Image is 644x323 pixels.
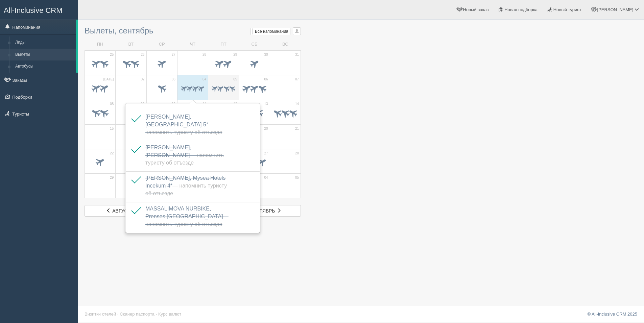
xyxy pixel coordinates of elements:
[145,175,227,196] a: [PERSON_NAME], Mysea Hotels Incekum 4*— Напомнить туристу об отъезде
[141,102,144,106] span: 09
[202,77,206,82] span: 04
[145,114,222,135] a: [PERSON_NAME], [GEOGRAPHIC_DATA] 5*— Напомнить туристу об отъезде
[156,312,157,317] span: ·
[587,312,637,317] a: © All-Inclusive CRM 2025
[264,175,268,180] span: 04
[145,145,224,166] span: [PERSON_NAME], [PERSON_NAME]
[504,7,538,12] span: Новая подборка
[295,77,299,82] span: 07
[112,208,130,214] span: август
[233,205,301,217] a: октябрь
[172,52,175,57] span: 27
[85,39,116,50] td: ПН
[239,39,270,50] td: СБ
[233,102,237,106] span: 12
[110,52,114,57] span: 25
[141,52,144,57] span: 26
[12,49,76,61] a: Вылеты
[145,214,229,227] span: — Напомнить туристу об отъезде
[145,183,227,196] span: — Напомнить туристу об отъезде
[202,102,206,106] span: 11
[110,102,114,106] span: 08
[255,29,288,34] span: Все напоминания
[117,312,119,317] span: ·
[12,60,76,73] a: Автобусы
[110,126,114,131] span: 15
[233,52,237,57] span: 29
[172,102,175,106] span: 10
[295,52,299,57] span: 31
[463,7,489,12] span: Новый заказ
[202,52,206,57] span: 28
[295,175,299,180] span: 05
[146,39,177,50] td: СР
[145,206,229,227] span: MASSALIMOVA NURBIKE, Prenses [GEOGRAPHIC_DATA]
[233,77,237,82] span: 05
[0,0,77,19] a: All-Inclusive CRM
[264,52,268,57] span: 30
[172,77,175,82] span: 03
[85,26,301,35] h3: Вылеты, сентябрь
[253,208,275,214] span: октябрь
[85,205,152,217] a: август
[85,312,116,317] a: Визитки отелей
[120,312,154,317] a: Сканер паспорта
[145,206,229,227] a: MASSALIMOVA NURBIKE, Prenses [GEOGRAPHIC_DATA]— Напомнить туристу об отъезде
[158,312,181,317] a: Курс валют
[264,151,268,156] span: 27
[553,7,581,12] span: Новый турист
[295,151,299,156] span: 28
[141,77,144,82] span: 02
[145,122,222,135] span: — Напомнить туристу об отъезде
[116,39,146,50] td: ВТ
[110,175,114,180] span: 29
[145,145,224,166] a: [PERSON_NAME], [PERSON_NAME]— Напомнить туристу об отъезде
[295,126,299,131] span: 21
[145,114,222,135] span: [PERSON_NAME], [GEOGRAPHIC_DATA] 5*
[295,102,299,106] span: 14
[270,39,301,50] td: ВС
[177,39,208,50] td: ЧТ
[264,126,268,131] span: 20
[597,7,633,12] span: [PERSON_NAME]
[145,175,227,196] span: [PERSON_NAME], Mysea Hotels Incekum 4*
[264,77,268,82] span: 06
[110,151,114,156] span: 22
[12,36,76,49] a: Лиды
[264,102,268,106] span: 13
[208,39,239,50] td: ПТ
[4,6,63,15] span: All-Inclusive CRM
[103,77,114,82] span: [DATE]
